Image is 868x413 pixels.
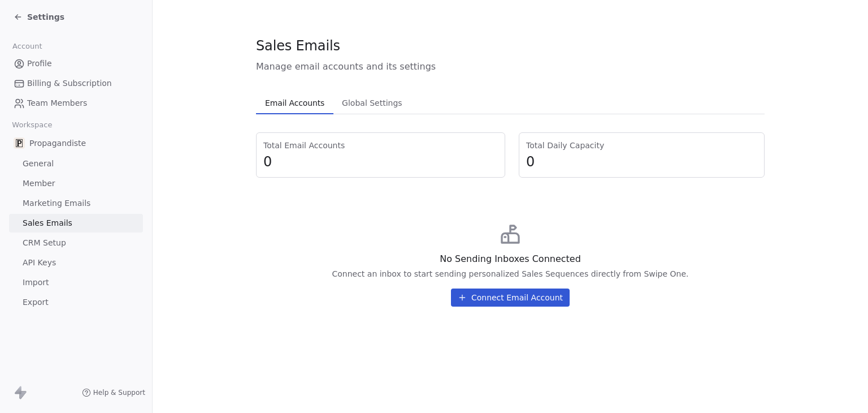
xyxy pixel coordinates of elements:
button: Connect Email Account [451,289,570,307]
span: Help & Support [93,388,145,397]
div: No Sending Inboxes Connected [440,252,581,266]
div: Connect an inbox to start sending personalized Sales Sequences directly from Swipe One. [332,268,688,279]
span: Workspace [7,117,57,134]
span: Import [23,277,49,289]
span: Email Accounts [261,95,329,111]
a: Member [9,174,143,193]
a: General [9,154,143,173]
a: Help & Support [82,388,145,397]
span: Settings [27,11,64,23]
span: 0 [526,153,757,170]
span: Propagandiste [29,137,86,149]
a: Sales Emails [9,214,143,233]
a: Team Members [9,94,143,113]
span: Sales Emails [256,37,340,54]
span: CRM Setup [23,237,66,249]
span: Manage email accounts and its settings [256,60,765,74]
a: Settings [14,11,64,23]
span: 0 [263,153,498,170]
span: Global Settings [337,95,407,111]
span: Billing & Subscription [27,78,112,89]
a: Marketing Emails [9,194,143,213]
a: Profile [9,54,143,73]
span: Member [23,178,55,190]
a: Export [9,293,143,312]
span: Sales Emails [23,217,72,229]
span: Team Members [27,97,87,109]
a: API Keys [9,253,143,272]
span: Total Email Accounts [263,140,498,151]
span: API Keys [23,257,56,269]
span: Total Daily Capacity [526,140,757,151]
span: Marketing Emails [23,197,90,209]
a: Import [9,273,143,292]
span: General [23,158,54,170]
a: CRM Setup [9,234,143,252]
a: Billing & Subscription [9,74,143,93]
img: logo.png [14,137,25,149]
span: Account [7,38,47,55]
span: Profile [27,58,52,70]
span: Export [23,296,49,308]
